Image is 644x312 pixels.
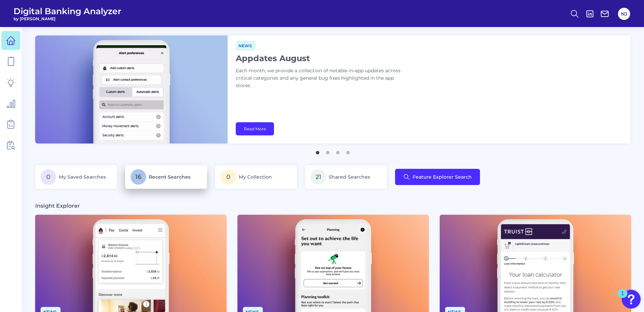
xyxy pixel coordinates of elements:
span: by [PERSON_NAME] [14,16,121,21]
span: News [236,41,256,51]
button: Open Resource Center, 1 new notification [622,290,641,309]
img: bannerImg [35,35,228,144]
a: Read More [236,122,274,135]
button: 4 [345,148,351,154]
span: 16 [131,169,146,185]
a: News [236,42,256,49]
div: 1 [621,293,624,302]
span: Recent Searches [149,174,190,180]
button: 3 [335,148,341,154]
a: 0My Saved Searches [35,165,117,189]
a: 21Shared Searches [305,165,387,189]
span: My Collection [239,174,272,180]
h1: Appdates August [236,53,405,63]
span: Digital Banking Analyzer [14,6,121,16]
p: Each month, we provide a collection of notable in-app updates across critical categories and any ... [236,67,405,89]
button: 2 [324,148,331,154]
button: 1 [314,148,321,154]
span: My Saved Searches [59,174,106,180]
button: Feature Explorer Search [395,169,480,185]
span: 0 [41,169,56,185]
h3: Insight Explorer [35,202,80,209]
span: Feature Explorer Search [413,174,472,180]
button: NJ [618,8,630,20]
span: 0 [221,169,236,185]
a: 0My Collection [215,165,297,189]
a: 16Recent Searches [125,165,207,189]
span: 21 [310,169,326,185]
span: Shared Searches [329,174,370,180]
